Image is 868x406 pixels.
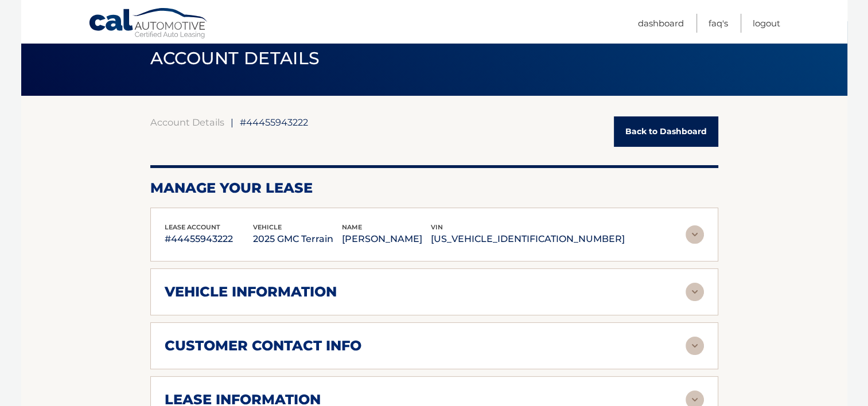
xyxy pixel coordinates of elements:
[240,116,308,128] span: #44455943222
[431,223,443,231] span: vin
[342,223,362,231] span: name
[165,283,337,300] h2: vehicle information
[753,14,780,33] a: Logout
[431,231,625,247] p: [US_VEHICLE_IDENTIFICATION_NUMBER]
[150,116,224,128] a: Account Details
[88,7,209,41] a: Cal Automotive
[253,223,282,231] span: vehicle
[150,179,718,197] h2: Manage Your Lease
[638,14,684,33] a: Dashboard
[165,231,254,247] p: #44455943222
[231,116,233,128] span: |
[614,116,718,147] a: Back to Dashboard
[342,231,431,247] p: [PERSON_NAME]
[165,223,220,231] span: lease account
[150,48,320,69] span: ACCOUNT DETAILS
[709,14,728,33] a: FAQ's
[253,231,342,247] p: 2025 GMC Terrain
[686,225,704,244] img: accordion-rest.svg
[686,283,704,301] img: accordion-rest.svg
[686,337,704,355] img: accordion-rest.svg
[165,337,361,354] h2: customer contact info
